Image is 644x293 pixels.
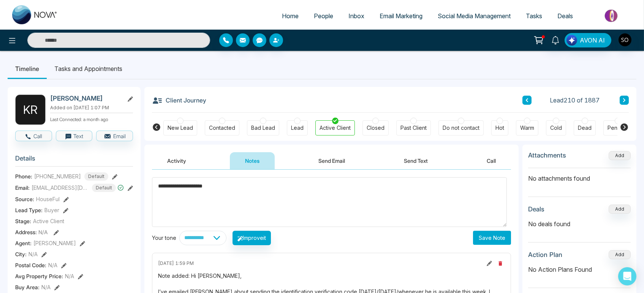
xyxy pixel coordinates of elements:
[56,131,93,141] button: Text
[609,152,631,158] span: Add
[209,124,235,132] div: Contacted
[550,9,581,23] a: Deals
[303,152,360,169] button: Send Email
[84,172,108,181] span: Default
[8,58,47,79] li: Timeline
[50,104,133,111] p: Added on [DATE] 1:07 PM
[584,7,639,24] img: Market-place.gif
[314,12,333,20] span: People
[580,36,605,45] span: AVON AI
[15,283,40,291] span: Buy Area :
[528,219,631,228] p: No deals found
[557,12,573,20] span: Deals
[230,152,275,169] button: Notes
[15,131,52,141] button: Call
[34,172,81,180] span: [PHONE_NUMBER]
[609,205,631,214] button: Add
[566,35,577,46] img: Lead Flow
[15,250,27,258] span: City :
[152,95,206,106] h3: Client Journey
[306,9,341,23] a: People
[550,96,600,105] span: Lead 210 of 1887
[438,12,511,20] span: Social Media Management
[48,261,57,269] span: N/A
[92,184,116,192] span: Default
[473,231,511,245] button: Save Note
[609,151,631,160] button: Add
[495,124,504,132] div: Hot
[168,124,193,132] div: New Lead
[430,9,518,23] a: Social Media Management
[36,195,60,203] span: HouseFul
[528,205,544,213] h3: Deals
[152,152,201,169] button: Activity
[348,12,364,20] span: Inbox
[619,33,631,46] img: User Avatar
[443,124,479,132] div: Do not contact
[50,95,121,102] h2: [PERSON_NAME]
[32,184,89,192] span: [EMAIL_ADDRESS][DOMAIN_NAME]
[520,124,534,132] div: Warm
[291,124,304,132] div: Lead
[528,251,562,258] h3: Action Plan
[15,195,34,203] span: Source:
[609,250,631,259] button: Add
[618,267,636,285] div: Open Intercom Messenger
[15,261,46,269] span: Postal Code :
[12,5,58,24] img: Nova CRM Logo
[251,124,275,132] div: Bad Lead
[33,217,64,225] span: Active Client
[320,124,351,132] div: Active Client
[15,172,32,180] span: Phone:
[389,152,443,169] button: Send Text
[96,131,133,141] button: Email
[367,124,385,132] div: Closed
[274,9,306,23] a: Home
[41,283,51,291] span: N/A
[472,152,511,169] button: Call
[518,9,550,23] a: Tasks
[528,151,566,159] h3: Attachments
[526,12,542,20] span: Tasks
[380,12,422,20] span: Email Marketing
[233,231,271,245] button: Improveit
[152,234,179,242] div: Your tone
[15,217,31,225] span: Stage:
[65,272,74,280] span: N/A
[28,250,38,258] span: N/A
[33,239,76,247] span: [PERSON_NAME]
[47,58,130,79] li: Tasks and Appointments
[15,228,48,236] span: Address:
[44,206,59,214] span: Buyer
[372,9,430,23] a: Email Marketing
[15,272,63,280] span: Avg Property Price :
[158,260,194,267] span: [DATE] 1:59 PM
[15,239,32,247] span: Agent:
[15,184,30,192] span: Email:
[565,33,611,47] button: AVON AI
[15,154,133,166] h3: Details
[578,124,592,132] div: Dead
[550,124,562,132] div: Cold
[341,9,372,23] a: Inbox
[282,12,299,20] span: Home
[528,265,631,274] p: No Action Plans Found
[38,229,48,235] span: N/A
[50,115,133,123] p: Last Connected: a month ago
[15,206,43,214] span: Lead Type:
[400,124,427,132] div: Past Client
[528,168,631,183] p: No attachments found
[15,95,46,125] div: K R
[608,124,628,132] div: Pending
